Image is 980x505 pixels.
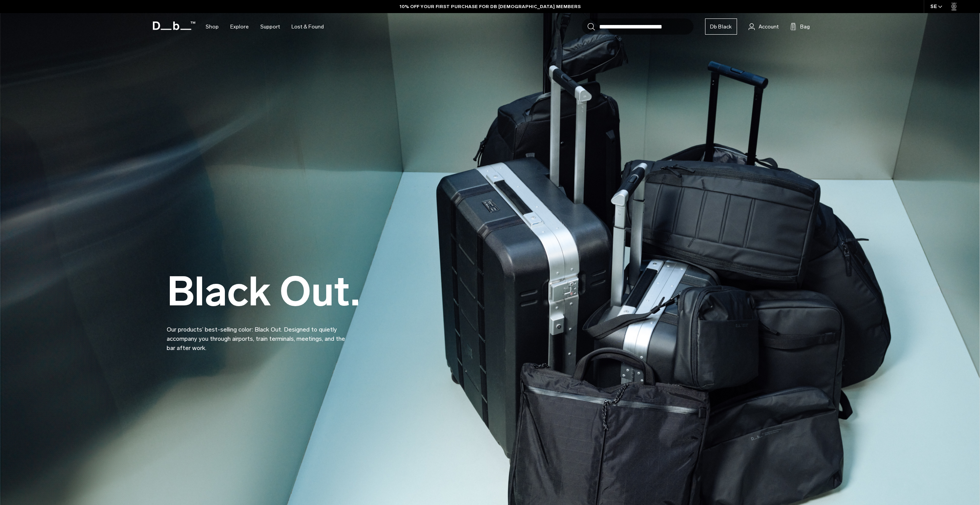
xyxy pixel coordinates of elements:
[705,18,737,35] a: Db Black
[167,316,352,353] p: Our products’ best-selling color: Black Out. Designed to quietly accompany you through airports, ...
[749,22,779,31] a: Account
[200,13,330,40] nav: Main Navigation
[800,23,810,31] span: Bag
[759,23,779,31] span: Account
[260,13,280,40] a: Support
[167,272,360,312] h2: Black Out.
[291,13,324,40] a: Lost & Found
[206,13,219,40] a: Shop
[400,3,581,10] a: 10% OFF YOUR FIRST PURCHASE FOR DB [DEMOGRAPHIC_DATA] MEMBERS
[790,22,810,31] button: Bag
[230,13,249,40] a: Explore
